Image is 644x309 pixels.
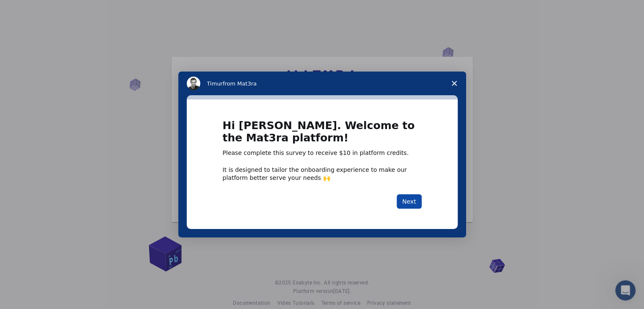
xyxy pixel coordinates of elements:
[223,80,257,87] span: from Mat3ra
[223,149,422,157] div: Please complete this survey to receive $10 in platform credits.
[207,80,223,87] span: Timur
[187,77,200,90] img: Profile image for Timur
[14,6,60,14] span: Поддержка
[223,166,422,181] div: It is designed to tailor the onboarding experience to make our platform better serve your needs 🙌
[442,72,466,95] span: Close survey
[397,194,422,209] button: Next
[223,120,422,149] h1: Hi [PERSON_NAME]. Welcome to the Mat3ra platform!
